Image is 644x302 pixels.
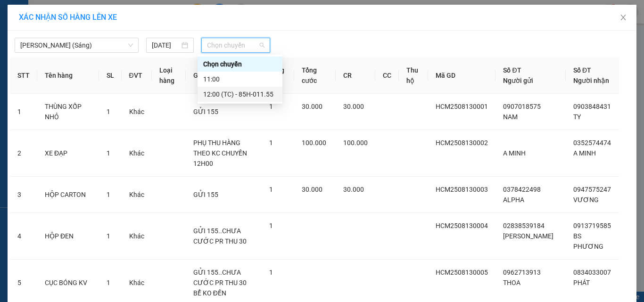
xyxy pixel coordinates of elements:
td: Khác [122,130,152,177]
span: Nhận: [90,9,113,19]
span: HCM2508130004 [436,222,488,229]
span: [PERSON_NAME] [503,232,553,240]
span: Số ĐT [503,66,521,74]
span: 02838539184 [503,222,545,229]
span: 1 [107,232,110,240]
th: ĐVT [122,57,152,94]
span: Gửi: [8,8,23,18]
td: THÙNG XỐP NHỎ [37,94,99,130]
span: 1 [269,103,273,110]
span: 30.000 [302,186,322,193]
span: close [619,14,627,21]
span: 1 [269,222,273,229]
span: HCM2508130002 [436,139,488,147]
span: N [103,55,113,72]
span: TY [573,113,581,121]
span: THOA [503,279,520,286]
span: 100.000 [302,139,326,147]
span: 1 [269,139,273,147]
td: 1 [10,94,37,130]
div: 0919173718 [90,42,166,55]
span: HCM2508130003 [436,186,488,193]
td: Khác [122,94,152,130]
div: Chọn chuyến [198,57,282,72]
span: PHỤ THU HÀNG THEO KC CHUYẾN 12H00 [193,139,247,167]
td: 2 [10,130,37,177]
span: 0903848431 [573,103,611,110]
span: 0352574474 [573,139,611,147]
td: HỘP CARTON [37,177,99,213]
div: VP [PERSON_NAME] [90,8,166,31]
span: VƯƠNG [573,196,599,204]
span: TC: [90,60,103,70]
span: Người nhận [573,77,609,84]
span: A MINH [503,149,526,157]
div: Chọn chuyến [203,59,277,69]
th: SL [99,57,122,94]
div: 11:00 [203,74,277,84]
span: GỬI 155..CHƯA CƯỚC PR THU 30 BỂ KO ĐỀN [193,269,247,297]
span: HCM2508130005 [436,269,488,276]
span: A MINH [573,149,596,157]
button: Close [610,5,636,31]
input: 13/08/2025 [152,40,179,50]
th: Loại hàng [152,57,186,94]
span: NAM [503,113,518,121]
td: Khác [122,177,152,213]
span: 100.000 [343,139,368,147]
td: Khác [122,213,152,260]
td: XE ĐẠP [37,130,99,177]
div: LỘC [8,29,83,41]
span: BS PHƯƠNG [573,232,603,250]
span: 1 [107,149,110,157]
span: Chọn chuyến [207,38,265,52]
div: 12:00 (TC) - 85H-011.55 [203,89,277,99]
th: Ghi chú [186,57,262,94]
span: Hồ Chí Minh - Phan Rang (Sáng) [20,38,133,52]
th: Mã GD [428,57,495,94]
span: 1 [107,191,110,198]
td: HỘP ĐEN [37,213,99,260]
span: 0913719585 [573,222,611,229]
span: 1 [107,108,110,115]
span: GỬI 155 [193,108,218,115]
span: 0834033007 [573,269,611,276]
span: 30.000 [343,186,364,193]
span: Người gửi [503,77,533,84]
th: Tổng cước [294,57,336,94]
th: Tên hàng [37,57,99,94]
th: STT [10,57,37,94]
span: 0907018575 [503,103,541,110]
th: CR [336,57,375,94]
span: XÁC NHẬN SỐ HÀNG LÊN XE [19,13,117,22]
span: 30.000 [302,103,322,110]
span: 0947575247 [573,186,611,193]
div: [PERSON_NAME] [8,8,83,29]
td: 4 [10,213,37,260]
span: HCM2508130001 [436,103,488,110]
div: DS DƯƠNG [90,31,166,42]
span: Số ĐT [573,66,591,74]
span: 1 [269,186,273,193]
span: 0962713913 [503,269,541,276]
span: 30.000 [343,103,364,110]
div: 0919650650 [8,41,83,54]
th: CC [375,57,399,94]
span: 0378422498 [503,186,541,193]
span: 1 [107,279,110,286]
span: GỬI 155..CHƯA CƯỚC PR THU 30 [193,227,247,245]
span: 1 [269,269,273,276]
td: 3 [10,177,37,213]
span: GỬI 155 [193,191,218,198]
span: ALPHA [503,196,524,204]
th: Thu hộ [399,57,428,94]
span: PHÁT [573,279,590,286]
